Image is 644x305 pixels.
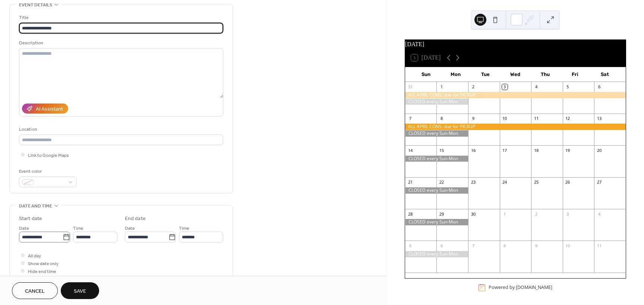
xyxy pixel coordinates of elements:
[516,285,552,291] a: [DOMAIN_NAME]
[405,130,468,137] div: CLOSED every Sun-Mon
[533,243,539,248] div: 9
[502,211,508,217] div: 1
[560,67,590,82] div: Fri
[470,243,476,248] div: 7
[530,67,560,82] div: Thu
[28,252,41,260] span: All day
[407,147,413,153] div: 14
[405,187,468,194] div: CLOSED every Sun-Mon
[19,202,52,210] span: Date and time
[61,282,99,299] button: Save
[533,84,539,90] div: 4
[125,225,135,232] span: Date
[565,116,571,121] div: 12
[470,179,476,185] div: 23
[502,116,508,121] div: 10
[502,243,508,248] div: 8
[470,116,476,121] div: 9
[533,179,539,185] div: 25
[590,67,620,82] div: Sat
[565,147,571,153] div: 19
[441,67,471,82] div: Mon
[405,99,468,105] div: CLOSED every Sun-Mon
[533,211,539,217] div: 2
[407,84,413,90] div: 31
[565,179,571,185] div: 26
[565,84,571,90] div: 5
[439,116,444,121] div: 8
[19,14,222,22] div: Title
[12,282,58,299] button: Cancel
[405,251,468,257] div: CLOSED every Sun-Mon
[19,126,222,133] div: Location
[407,211,413,217] div: 28
[405,40,626,49] div: [DATE]
[439,243,444,248] div: 6
[439,211,444,217] div: 29
[405,92,626,98] div: ALL APRIL CONS. due for PICKUP
[596,116,602,121] div: 13
[405,156,468,162] div: CLOSED every Sun-Mon
[179,225,189,232] span: Time
[439,147,444,153] div: 15
[596,243,602,248] div: 11
[405,219,468,225] div: CLOSED every Sun-Mon
[470,211,476,217] div: 30
[36,105,63,113] div: AI Assistant
[28,268,56,276] span: Hide end time
[28,152,69,159] span: Link to Google Maps
[19,225,29,232] span: Date
[471,67,501,82] div: Tue
[73,225,83,232] span: Time
[28,260,59,268] span: Show date only
[411,67,441,82] div: Sun
[439,84,444,90] div: 1
[405,124,626,130] div: ALL APRIL CONS. due for PICKUP
[502,84,508,90] div: 3
[19,39,222,47] div: Description
[470,147,476,153] div: 16
[19,215,42,223] div: Start date
[74,287,86,295] span: Save
[533,147,539,153] div: 18
[22,104,68,114] button: AI Assistant
[125,215,146,223] div: End date
[407,116,413,121] div: 7
[439,179,444,185] div: 22
[19,1,52,9] span: Event details
[470,84,476,90] div: 2
[19,168,75,175] div: Event color
[25,287,45,295] span: Cancel
[407,179,413,185] div: 21
[407,243,413,248] div: 5
[502,179,508,185] div: 24
[596,84,602,90] div: 6
[565,211,571,217] div: 3
[596,179,602,185] div: 27
[596,147,602,153] div: 20
[501,67,530,82] div: Wed
[489,285,552,291] div: Powered by
[533,116,539,121] div: 11
[596,211,602,217] div: 4
[502,147,508,153] div: 17
[565,243,571,248] div: 10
